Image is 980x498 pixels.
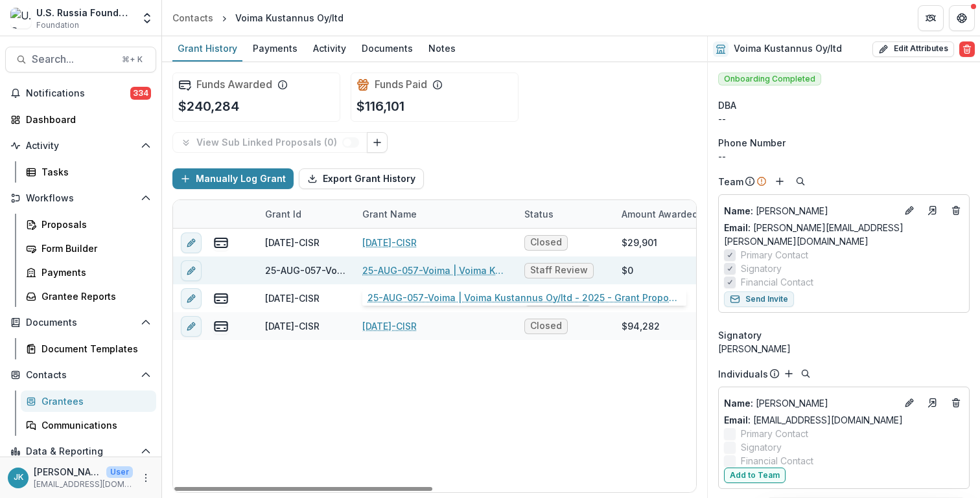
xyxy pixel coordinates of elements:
[724,204,896,218] p: [PERSON_NAME]
[26,370,135,381] span: Contacts
[622,319,660,333] div: $94,282
[724,396,896,410] a: Name: [PERSON_NAME]
[362,319,417,333] a: [DATE]-CISR
[5,83,156,104] button: Notifications334
[257,200,355,228] div: Grant Id
[922,200,943,221] a: Go to contact
[5,109,156,130] a: Dashboard
[724,468,786,483] button: Add to Team
[724,396,896,410] p: [PERSON_NAME]
[41,165,146,179] div: Tasks
[423,36,461,62] a: Notes
[614,200,711,228] div: Amount Awarded
[119,52,145,67] div: ⌘ + K
[362,264,509,277] a: 25-AUG-057-Voima | Voima Kustannus Oy/ltd - 2025 - Grant Proposal Application ([DATE])
[367,132,388,153] button: Link Grants
[172,132,367,153] button: View Sub Linked Proposals (0)
[530,265,588,276] span: Staff Review
[517,207,561,221] div: Status
[362,236,417,249] a: [DATE]-CISR
[265,236,320,249] div: [DATE]-CISR
[172,168,294,189] button: Manually Log Grant
[257,207,309,221] div: Grant Id
[772,174,787,189] button: Add
[718,98,736,112] span: DBA
[308,36,351,62] a: Activity
[724,205,753,216] span: Name :
[213,235,229,251] button: view-payments
[41,394,146,408] div: Grantees
[517,200,614,228] div: Status
[355,200,517,228] div: Grant Name
[718,150,970,163] div: --
[10,8,31,28] img: U.S. Russia Foundation
[724,221,964,248] a: Email: [PERSON_NAME][EMAIL_ADDRESS][PERSON_NAME][DOMAIN_NAME]
[5,365,156,385] button: Open Contacts
[741,440,782,454] span: Signatory
[172,11,213,25] div: Contacts
[622,291,657,305] div: $116,101
[530,237,562,248] span: Closed
[21,214,156,235] a: Proposals
[26,141,135,152] span: Activity
[741,275,813,289] span: Financial Contact
[21,286,156,307] a: Grantee Reports
[172,36,242,62] a: Grant History
[21,238,156,259] a: Form Builder
[356,39,418,58] div: Documents
[26,446,135,457] span: Data & Reporting
[26,317,135,328] span: Documents
[130,87,151,100] span: 334
[949,5,975,31] button: Get Help
[299,168,424,189] button: Export Grant History
[265,291,320,305] div: [DATE]-CISR
[138,470,154,486] button: More
[41,418,146,432] div: Communications
[41,342,146,356] div: Document Templates
[36,19,79,31] span: Foundation
[138,5,156,31] button: Open entity switcher
[718,328,762,342] span: Signatory
[423,39,461,58] div: Notes
[41,289,146,303] div: Grantee Reports
[36,6,133,19] div: U.S. Russia Foundation
[793,174,808,189] button: Search
[5,135,156,156] button: Open Activity
[265,319,320,333] div: [DATE]-CISR
[34,479,133,490] p: [EMAIL_ADDRESS][DOMAIN_NAME]
[718,175,743,188] p: Team
[181,288,202,309] button: edit
[918,5,944,31] button: Partners
[181,232,202,253] button: edit
[196,137,342,148] p: View Sub Linked Proposals ( 0 )
[5,188,156,209] button: Open Workflows
[178,96,239,116] p: $240,284
[172,39,242,58] div: Grant History
[167,8,349,27] nav: breadcrumb
[32,53,114,65] span: Search...
[724,291,794,307] button: Send Invite
[213,291,229,306] button: view-payments
[196,78,272,91] h2: Funds Awarded
[718,342,970,356] div: [PERSON_NAME]
[948,203,964,218] button: Deletes
[106,466,133,478] p: User
[948,395,964,411] button: Deletes
[741,427,808,440] span: Primary Contact
[375,78,427,91] h2: Funds Paid
[872,41,954,57] button: Edit Attributes
[248,39,303,58] div: Payments
[356,36,418,62] a: Documents
[34,465,101,479] p: [PERSON_NAME]
[21,338,156,359] a: Document Templates
[530,321,562,332] span: Closed
[21,390,156,412] a: Grantees
[248,36,303,62] a: Payments
[622,264,633,277] div: $0
[902,203,917,218] button: Edit
[41,218,146,231] div: Proposals
[718,136,786,150] span: Phone Number
[41,242,146,255] div: Form Builder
